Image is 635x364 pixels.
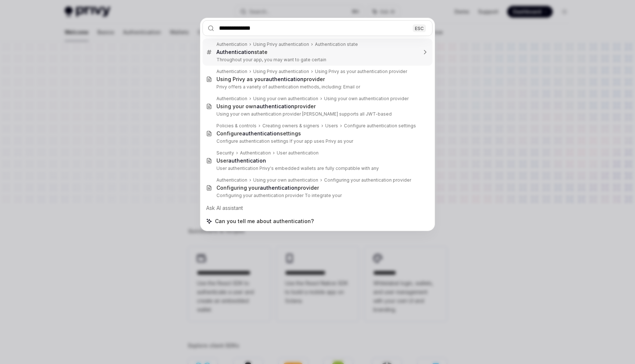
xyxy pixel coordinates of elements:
div: Using Privy as your authentication provider [315,69,407,74]
p: Privy offers a variety of authentication methods, including: Email or [216,84,417,90]
div: state [216,49,268,55]
div: Policies & controls [216,123,256,129]
div: Using your own provider [216,103,316,110]
div: Configuring your provider [216,185,319,191]
div: Authentication [216,96,247,102]
div: Authentication state [315,41,358,47]
p: Configure authentication settings If your app uses Privy as your [216,138,417,144]
div: Using your own authentication [253,96,318,102]
b: authentication [260,185,298,191]
div: Using Privy authentication [253,41,309,47]
div: Configuring your authentication provider [324,177,411,183]
div: User authentication [277,150,319,156]
div: Security [216,150,234,156]
b: Authentication [216,49,254,55]
div: Using Privy as your provider [216,76,325,83]
div: User [216,157,266,164]
div: Authentication [216,41,247,47]
div: ESC [413,24,426,32]
b: authentication [242,130,280,136]
span: Can you tell me about authentication? [215,218,314,225]
b: authentication [266,76,304,82]
div: Authentication [216,177,247,183]
b: authentication [256,103,294,109]
div: Authentication [240,150,271,156]
p: User authentication Privy's embedded wallets are fully compatible with any [216,165,417,171]
div: Authentication [216,69,247,74]
div: Ask AI assistant [202,201,433,215]
p: Using your own authentication provider [PERSON_NAME] supports all JWT-based [216,111,417,117]
div: Using your own authentication [253,177,318,183]
div: Creating owners & signers [262,123,319,129]
b: authentication [228,157,266,164]
p: Configuring your authentication provider To integrate your [216,193,417,199]
div: Using your own authentication provider [324,96,409,102]
div: Configure settings [216,130,301,137]
p: Throughout your app, you may want to gate certain [216,57,417,63]
div: Configure authentication settings [344,123,416,129]
div: Users [325,123,338,129]
div: Using Privy authentication [253,69,309,74]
